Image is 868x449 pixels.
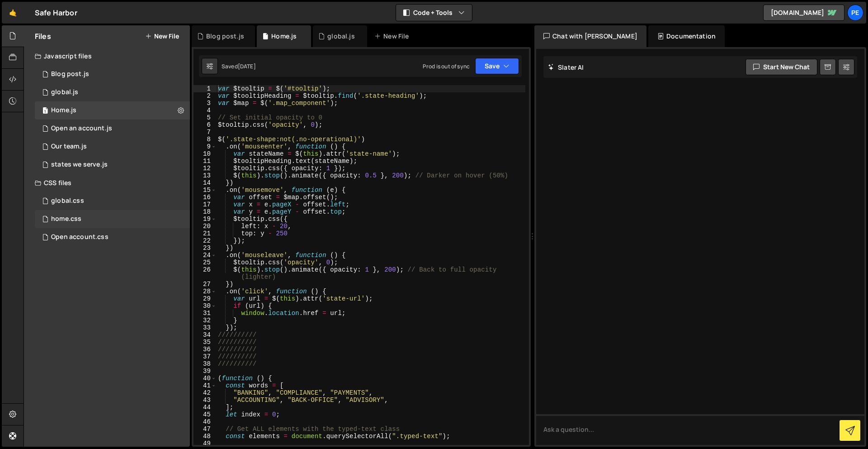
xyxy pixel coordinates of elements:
[35,119,190,138] div: 16385/45136.js
[193,418,217,425] div: 46
[193,85,217,92] div: 1
[193,353,217,360] div: 37
[35,101,190,119] div: 16385/44326.js
[51,233,108,241] div: Open account.css
[475,58,519,74] button: Save
[193,382,217,389] div: 41
[193,158,217,165] div: 11
[35,65,190,83] div: 16385/45865.js
[193,389,217,396] div: 42
[193,165,217,172] div: 12
[51,106,76,115] div: Home.js
[51,143,87,151] div: Our team.js
[193,92,217,100] div: 2
[648,25,725,47] div: Documentation
[51,197,84,205] div: global.css
[193,136,217,143] div: 8
[35,83,190,101] div: 16385/45478.js
[35,31,51,41] h2: Files
[193,360,217,368] div: 38
[193,208,217,215] div: 18
[193,346,217,353] div: 36
[193,288,217,295] div: 28
[35,138,190,156] div: 16385/45046.js
[193,259,217,266] div: 25
[271,32,297,41] div: Home.js
[193,433,217,440] div: 48
[193,295,217,302] div: 29
[193,194,217,201] div: 16
[193,186,217,194] div: 15
[193,215,217,223] div: 19
[193,244,217,252] div: 23
[193,425,217,433] div: 47
[847,5,863,21] a: Pe
[145,33,179,40] button: New File
[35,7,77,18] div: Safe Harbor
[193,317,217,324] div: 32
[193,281,217,288] div: 27
[193,339,217,346] div: 35
[193,107,217,114] div: 4
[193,252,217,259] div: 24
[42,108,48,115] span: 1
[238,62,256,70] div: [DATE]
[51,215,81,223] div: home.css
[423,62,470,70] div: Prod is out of sync
[193,223,217,230] div: 20
[24,47,190,65] div: Javascript files
[548,63,584,72] h2: Slater AI
[374,32,412,41] div: New File
[193,143,217,150] div: 9
[193,331,217,339] div: 34
[222,62,256,70] div: Saved
[763,5,844,21] a: [DOMAIN_NAME]
[193,230,217,237] div: 21
[51,70,89,78] div: Blog post.js
[193,396,217,404] div: 43
[193,375,217,382] div: 40
[193,100,217,107] div: 3
[193,121,217,129] div: 6
[2,2,24,24] a: 🤙
[745,59,817,75] button: Start new chat
[35,210,190,228] div: 16385/45146.css
[193,310,217,317] div: 31
[327,32,354,41] div: global.js
[206,32,244,41] div: Blog post.js
[193,440,217,447] div: 49
[193,179,217,186] div: 14
[35,156,190,174] div: 16385/45995.js
[193,324,217,331] div: 33
[534,25,646,47] div: Chat with [PERSON_NAME]
[193,150,217,158] div: 10
[35,228,190,246] div: 16385/47259.css
[193,201,217,208] div: 17
[193,114,217,121] div: 5
[193,368,217,375] div: 39
[193,404,217,411] div: 44
[51,161,108,169] div: states we serve.js
[396,5,472,21] button: Code + Tools
[193,302,217,310] div: 30
[51,88,78,96] div: global.js
[193,237,217,244] div: 22
[35,192,190,210] div: 16385/45328.css
[24,174,190,192] div: CSS files
[193,266,217,281] div: 26
[193,411,217,418] div: 45
[51,124,112,133] div: Open an account.js
[193,172,217,179] div: 13
[193,129,217,136] div: 7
